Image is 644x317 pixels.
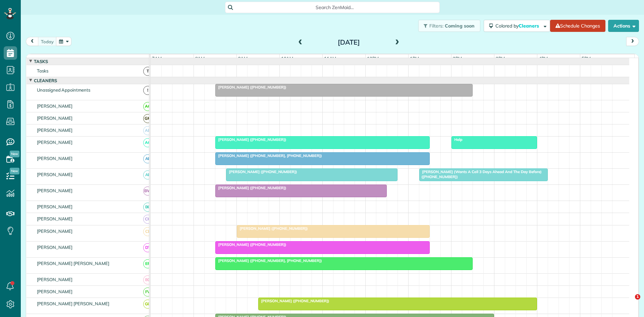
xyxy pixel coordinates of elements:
[215,186,287,190] span: [PERSON_NAME] ([PHONE_NUMBER])
[143,154,152,163] span: AF
[33,59,49,64] span: Tasks
[143,67,152,76] span: T
[280,56,295,61] span: 10am
[36,127,74,133] span: [PERSON_NAME]
[143,275,152,284] span: EG
[419,169,542,179] span: [PERSON_NAME] (Wants A Call 3 Days Ahead And The Day Before) ([PHONE_NUMBER])
[626,37,639,46] button: next
[366,56,380,61] span: 12pm
[36,261,111,266] span: [PERSON_NAME] [PERSON_NAME]
[143,126,152,135] span: AB
[143,86,152,95] span: !
[143,102,152,111] span: AC
[580,56,592,61] span: 5pm
[36,216,74,221] span: [PERSON_NAME]
[635,294,640,300] span: 1
[26,37,39,46] button: prev
[409,56,420,61] span: 1pm
[215,137,287,142] span: [PERSON_NAME] ([PHONE_NUMBER])
[608,20,639,32] button: Actions
[484,20,550,32] button: Colored byCleaners
[36,188,74,193] span: [PERSON_NAME]
[10,151,19,157] span: New
[445,23,475,29] span: Coming soon
[451,56,463,61] span: 2pm
[429,23,443,29] span: Filters:
[36,140,74,145] span: [PERSON_NAME]
[143,170,152,179] span: AF
[143,227,152,236] span: CL
[36,277,74,282] span: [PERSON_NAME]
[36,228,74,234] span: [PERSON_NAME]
[36,115,74,121] span: [PERSON_NAME]
[215,153,322,158] span: [PERSON_NAME] ([PHONE_NUMBER], [PHONE_NUMBER])
[143,287,152,297] span: FV
[33,78,58,83] span: Cleaners
[143,138,152,147] span: AC
[323,56,338,61] span: 11am
[36,103,74,109] span: [PERSON_NAME]
[143,187,152,196] span: BW
[258,299,330,303] span: [PERSON_NAME] ([PHONE_NUMBER])
[36,87,92,93] span: Unassigned Appointments
[307,39,391,46] h2: [DATE]
[550,20,605,32] a: Schedule Changes
[194,56,206,61] span: 8am
[494,56,506,61] span: 3pm
[451,137,463,142] span: Help
[621,294,637,310] iframe: Intercom live chat
[215,85,287,90] span: [PERSON_NAME] ([PHONE_NUMBER])
[143,114,152,123] span: GM
[226,169,298,174] span: [PERSON_NAME] ([PHONE_NUMBER])
[38,37,57,46] button: today
[215,258,322,263] span: [PERSON_NAME] ([PHONE_NUMBER], [PHONE_NUMBER])
[10,168,19,174] span: New
[237,56,249,61] span: 9am
[36,245,74,250] span: [PERSON_NAME]
[143,243,152,252] span: DT
[215,242,287,247] span: [PERSON_NAME] ([PHONE_NUMBER])
[36,204,74,209] span: [PERSON_NAME]
[36,289,74,294] span: [PERSON_NAME]
[143,300,152,309] span: GG
[495,23,541,29] span: Colored by
[36,172,74,177] span: [PERSON_NAME]
[36,156,74,161] span: [PERSON_NAME]
[236,226,308,231] span: [PERSON_NAME] ([PHONE_NUMBER])
[143,215,152,224] span: CH
[537,56,549,61] span: 4pm
[36,68,50,73] span: Tasks
[143,259,152,268] span: EP
[519,23,540,29] span: Cleaners
[143,203,152,212] span: BC
[151,56,163,61] span: 7am
[36,301,111,306] span: [PERSON_NAME] [PERSON_NAME]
